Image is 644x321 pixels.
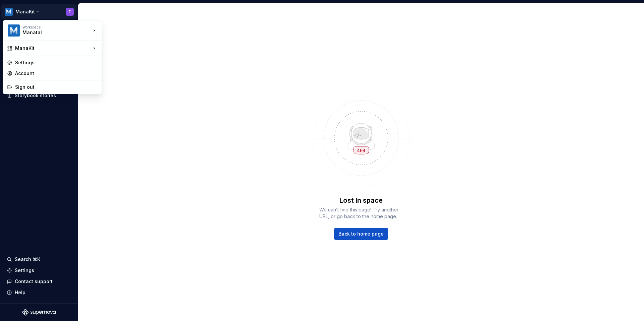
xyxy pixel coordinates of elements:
div: Workspace [22,25,91,29]
img: 444e3117-43a1-4503-92e6-3e31d1175a78.png [8,24,20,37]
div: Account [15,70,98,77]
div: Sign out [15,84,98,90]
div: ManaKit [15,45,91,52]
div: Manatal [22,29,79,36]
div: Settings [15,59,98,66]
